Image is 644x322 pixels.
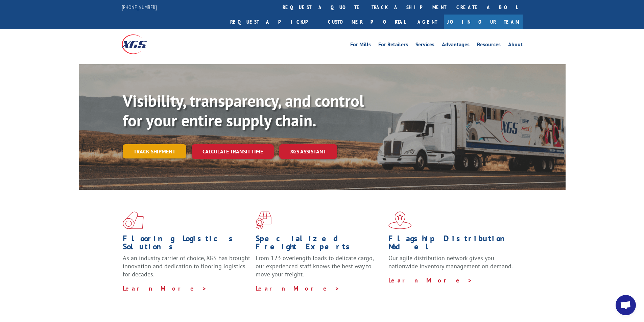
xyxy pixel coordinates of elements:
span: As an industry carrier of choice, XGS has brought innovation and dedication to flooring logistics... [123,254,250,278]
img: xgs-icon-flagship-distribution-model-red [388,212,412,229]
img: xgs-icon-total-supply-chain-intelligence-red [123,212,144,229]
h1: Flagship Distribution Model [388,234,516,254]
a: Learn More > [123,284,207,292]
a: Agent [411,15,444,29]
a: [PHONE_NUMBER] [122,4,157,10]
a: Learn More > [256,284,340,292]
a: Request a pickup [225,15,323,29]
a: For Mills [350,42,371,49]
p: From 123 overlength loads to delicate cargo, our experienced staff knows the best way to move you... [256,254,383,284]
a: Advantages [442,42,470,49]
img: xgs-icon-focused-on-flooring-red [256,212,271,229]
a: Join Our Team [444,15,523,29]
div: Open chat [616,295,636,315]
h1: Specialized Freight Experts [256,234,383,254]
a: Customer Portal [323,15,411,29]
a: Calculate transit time [192,144,274,159]
a: For Retailers [378,42,408,49]
a: Services [415,42,434,49]
h1: Flooring Logistics Solutions [123,234,251,254]
b: Visibility, transparency, and control for your entire supply chain. [123,90,364,131]
a: Learn More > [388,276,473,284]
a: Track shipment [123,144,186,158]
a: About [508,42,523,49]
span: Our agile distribution network gives you nationwide inventory management on demand. [388,254,513,270]
a: Resources [477,42,501,49]
a: XGS ASSISTANT [279,144,337,159]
